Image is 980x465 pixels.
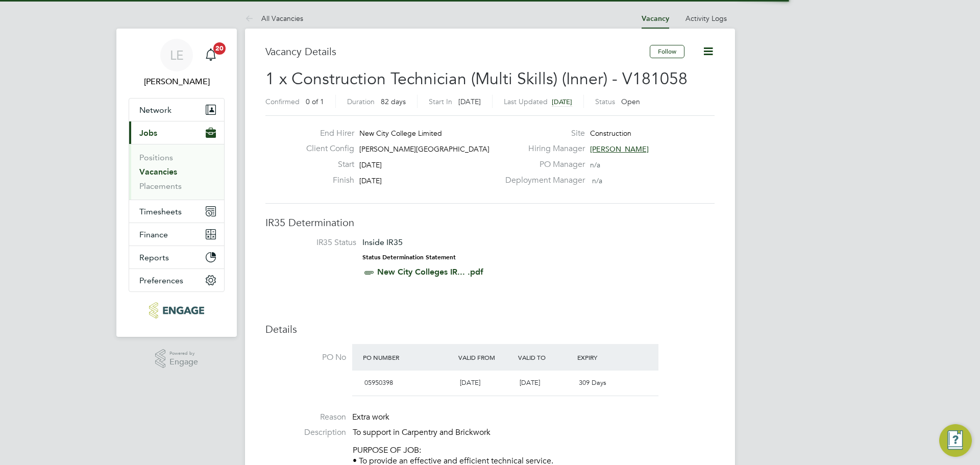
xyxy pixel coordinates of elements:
[139,105,171,115] span: Network
[650,45,684,58] button: Follow
[590,129,631,138] span: Construction
[575,348,634,366] div: Expiry
[169,358,198,366] span: Engage
[265,323,715,336] h3: Details
[129,144,224,200] div: Jobs
[213,42,226,55] span: 20
[499,143,585,154] label: Hiring Manager
[265,352,346,363] label: PO No
[362,254,456,261] strong: Status Determination Statement
[139,167,177,177] a: Vacancies
[381,97,406,106] span: 82 days
[306,97,324,106] span: 0 of 1
[362,237,403,247] span: Inside IR35
[169,349,198,358] span: Powered by
[129,302,225,319] a: Go to home page
[642,14,669,23] a: Vacancy
[129,269,224,291] button: Preferences
[429,97,452,106] label: Start In
[265,45,650,58] h3: Vacancy Details
[359,129,442,138] span: New City College Limited
[595,97,615,106] label: Status
[504,97,548,106] label: Last Updated
[352,412,389,422] span: Extra work
[579,378,606,387] span: 309 Days
[139,276,183,285] span: Preferences
[590,160,600,169] span: n/a
[939,424,972,457] button: Engage Resource Center
[139,253,169,262] span: Reports
[139,181,182,191] a: Placements
[516,348,575,366] div: Valid To
[265,412,346,423] label: Reason
[499,175,585,186] label: Deployment Manager
[129,121,224,144] button: Jobs
[458,97,481,106] span: [DATE]
[364,378,393,387] span: 05950398
[499,128,585,139] label: Site
[298,143,354,154] label: Client Config
[170,48,184,62] span: LE
[265,427,346,438] label: Description
[129,76,225,88] span: Laurence Elkington
[139,230,168,239] span: Finance
[139,128,157,138] span: Jobs
[129,246,224,268] button: Reports
[621,97,640,106] span: Open
[347,97,375,106] label: Duration
[245,14,303,23] a: All Vacancies
[552,97,572,106] span: [DATE]
[377,267,483,277] a: New City Colleges IR... .pdf
[360,348,456,366] div: PO Number
[139,207,182,216] span: Timesheets
[456,348,516,366] div: Valid From
[129,200,224,223] button: Timesheets
[359,144,489,154] span: [PERSON_NAME][GEOGRAPHIC_DATA]
[265,69,688,89] span: 1 x Construction Technician (Multi Skills) (Inner) - V181058
[592,176,602,185] span: n/a
[298,175,354,186] label: Finish
[685,14,727,23] a: Activity Logs
[116,29,237,337] nav: Main navigation
[129,99,224,121] button: Network
[265,216,715,229] h3: IR35 Determination
[499,159,585,170] label: PO Manager
[155,349,199,369] a: Powered byEngage
[298,159,354,170] label: Start
[139,153,173,162] a: Positions
[129,223,224,246] button: Finance
[359,176,382,185] span: [DATE]
[265,97,300,106] label: Confirmed
[276,237,356,248] label: IR35 Status
[520,378,540,387] span: [DATE]
[353,427,715,438] p: To support in Carpentry and Brickwork
[149,302,204,319] img: huntereducation-logo-retina.png
[298,128,354,139] label: End Hirer
[460,378,480,387] span: [DATE]
[201,39,221,71] a: 20
[359,160,382,169] span: [DATE]
[129,39,225,88] a: LE[PERSON_NAME]
[590,144,649,154] span: [PERSON_NAME]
